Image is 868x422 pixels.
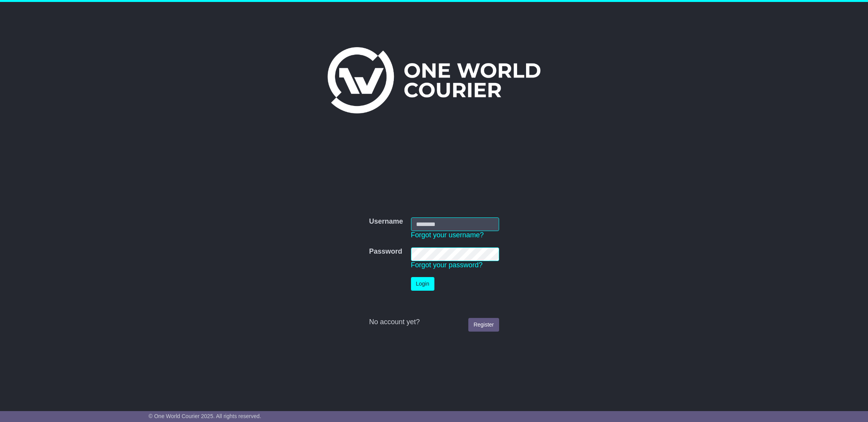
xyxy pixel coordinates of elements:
[149,413,261,419] span: © One World Courier 2025. All rights reserved.
[411,277,434,291] button: Login
[369,318,499,327] div: No account yet?
[468,318,499,332] a: Register
[411,261,483,269] a: Forgot your password?
[411,231,484,239] a: Forgot your username?
[328,47,540,113] img: One World
[369,247,402,256] label: Password
[369,217,403,226] label: Username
